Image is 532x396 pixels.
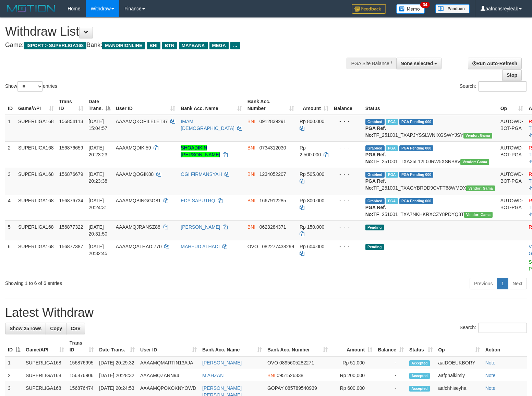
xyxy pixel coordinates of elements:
a: MAHFUD ALHADI [181,244,220,249]
span: Rp 800.000 [300,119,324,124]
a: OGI FIRMANSYAH [181,171,222,177]
td: Rp 51,000 [330,356,375,369]
span: PGA Pending [399,198,434,204]
b: PGA Ref. No: [365,205,386,217]
div: - - - [334,144,360,151]
img: MOTION_logo.png [5,3,57,14]
span: Copy 085789540939 to clipboard [285,385,317,391]
span: AAAAMQKOPILELET87 [116,119,168,124]
div: - - - [334,171,360,178]
span: MAYBANK [179,42,208,49]
span: Rp 505.000 [300,171,324,177]
div: Showing 1 to 6 of 6 entries [5,277,217,287]
th: Trans ID: activate to sort column ascending [57,95,86,115]
div: PGA Site Balance / [347,58,396,69]
td: [DATE] 20:28:32 [96,369,137,382]
h1: Latest Withdraw [5,306,527,320]
span: Grabbed [365,145,385,151]
th: Status: activate to sort column ascending [407,337,435,356]
td: 5 [5,220,15,240]
th: Op: activate to sort column ascending [435,337,483,356]
th: Amount: activate to sort column ascending [297,95,331,115]
th: Game/API: activate to sort column ascending [23,337,67,356]
a: Note [485,385,496,391]
span: Marked by aafsoycanthlai [386,145,398,151]
span: [DATE] 15:04:57 [89,119,108,131]
span: PGA Pending [399,119,434,125]
span: ISPORT > SUPERLIGA168 [24,42,86,49]
td: 156876906 [67,369,97,382]
td: SUPERLIGA168 [15,168,57,194]
span: [DATE] 20:32:45 [89,244,108,256]
td: [DATE] 20:29:32 [96,356,137,369]
a: IMAM [DEMOGRAPHIC_DATA] [181,119,234,131]
img: panduan.png [435,4,470,13]
span: 156876734 [59,198,83,203]
th: ID: activate to sort column descending [5,337,23,356]
th: Bank Acc. Name: activate to sort column ascending [199,337,265,356]
span: [DATE] 20:23:38 [89,171,108,184]
span: GOPAY [267,385,283,391]
span: Rp 604.000 [300,244,324,249]
span: Accepted [409,373,430,379]
label: Search: [460,323,527,333]
a: EDY SAPUTRQ [181,198,215,203]
span: Vendor URL: https://trx31.1velocity.biz [463,133,492,139]
span: 156877387 [59,244,83,249]
img: Feedback.jpg [352,4,386,14]
th: Bank Acc. Name: activate to sort column ascending [178,95,244,115]
span: Marked by aafchhiseyha [386,119,398,125]
span: [DATE] 20:23:23 [89,145,108,157]
th: Balance [331,95,363,115]
span: Rp 2.500.000 [300,145,321,157]
td: AAAAMQMARTIN13AJA [137,356,199,369]
button: None selected [396,58,442,69]
div: - - - [334,197,360,204]
th: User ID: activate to sort column ascending [137,337,199,356]
th: Status [363,95,498,115]
label: Search: [460,81,527,92]
td: 6 [5,240,15,275]
td: 2 [5,141,15,168]
th: Amount: activate to sort column ascending [330,337,375,356]
td: TF_251001_TXA7NKHKRXCZY8PDYQ8T [363,194,498,220]
b: PGA Ref. No: [365,152,386,164]
span: Copy 1667912285 to clipboard [259,198,286,203]
span: Copy 0734312030 to clipboard [259,145,286,151]
span: 156877322 [59,224,83,230]
span: [DATE] 20:24:31 [89,198,108,210]
span: MANDIRIONLINE [102,42,145,49]
span: Copy 0895605282271 to clipboard [279,360,314,365]
span: Copy 0623284371 to clipboard [259,224,286,230]
span: AAAAMQALHADI770 [116,244,162,249]
th: Balance: activate to sort column ascending [375,337,407,356]
span: OVO [267,360,278,365]
span: Vendor URL: https://trx31.1velocity.biz [464,212,493,218]
span: Copy 1234052207 to clipboard [259,171,286,177]
span: MEGA [209,42,229,49]
span: BNI [247,224,255,230]
th: ID [5,95,15,115]
span: Copy 082277438299 to clipboard [262,244,294,249]
label: Show entries [5,81,57,92]
div: - - - [334,224,360,230]
td: 2 [5,369,23,382]
span: 34 [420,2,430,8]
span: BNI [267,373,275,378]
td: - [375,356,407,369]
td: SUPERLIGA168 [23,356,67,369]
td: 1 [5,115,15,142]
select: Showentries [17,81,43,92]
span: AAAAMQBINGGO81 [116,198,161,203]
td: Rp 200,000 [330,369,375,382]
span: BNI [247,198,255,203]
a: Note [485,373,496,378]
td: aafDOEUKBORY [435,356,483,369]
span: 156876679 [59,171,83,177]
span: ... [230,42,240,49]
a: SHOADIKIN [PERSON_NAME] [181,145,220,157]
td: TF_251001_TXAGYBRDD9CVFT68WMDX [363,168,498,194]
h1: Withdraw List [5,25,348,38]
td: SUPERLIGA168 [15,220,57,240]
td: aafphalkimly [435,369,483,382]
